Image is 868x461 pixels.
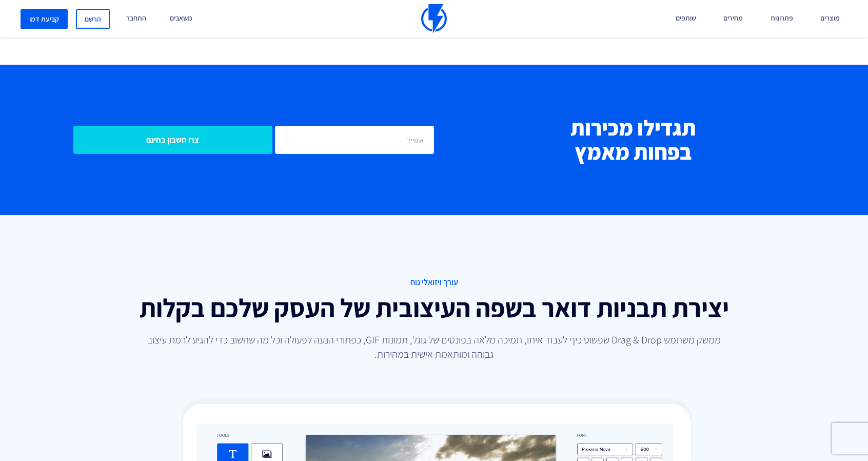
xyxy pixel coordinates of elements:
[62,277,806,289] span: עורך ויזואלי נוח
[275,126,434,154] input: אימייל
[62,294,806,322] h2: יצירת תבניות דואר בשפה העיצובית של העסק שלכם בקלות
[73,126,272,154] input: צרו חשבון בחינם
[76,9,110,29] a: הרשם
[434,116,832,164] h2: תגדילו מכירות בפחות מאמץ
[21,9,68,29] a: קביעת דמו
[136,333,732,361] p: ממשק משתמש Drag & Drop שפשוט כיף לעבוד איתו, תמיכה מלאה בפונטים של גוגל, תמונות GIF, כפתורי הנעה ...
